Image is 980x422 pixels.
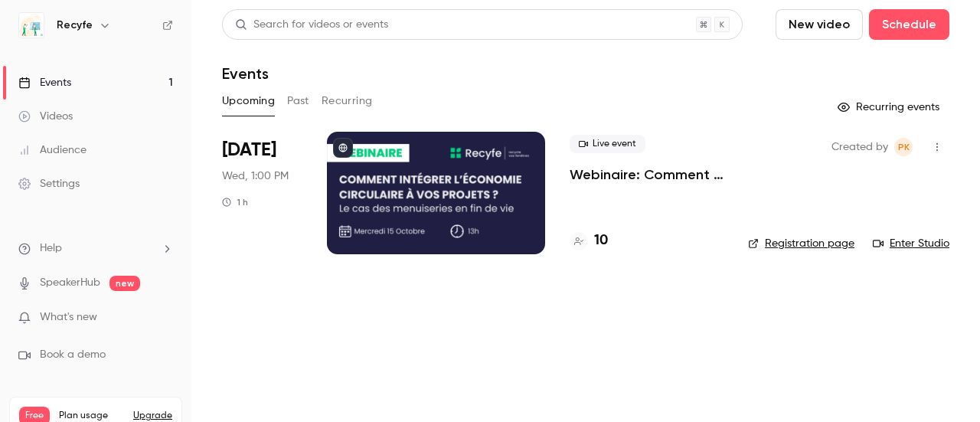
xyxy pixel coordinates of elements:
button: Recurring events [831,95,949,119]
div: 1 h [222,196,248,208]
a: Enter Studio [873,236,949,251]
span: Book a demo [40,347,106,363]
button: Schedule [869,9,949,40]
img: Recyfe [19,13,44,38]
h6: Recyfe [57,18,93,33]
div: Settings [18,176,80,191]
div: Audience [18,142,87,158]
a: SpeakerHub [40,275,100,291]
span: Help [40,240,62,257]
span: Live event [570,135,645,153]
span: Created by [831,138,888,156]
button: Upgrade [133,410,172,422]
span: Wed, 1:00 PM [222,168,289,184]
a: 10 [570,231,608,251]
div: Oct 15 Wed, 1:00 PM (Europe/Paris) [222,132,302,254]
span: Pauline KATCHAVENDA [894,138,913,156]
button: Past [287,89,309,113]
button: New video [776,9,863,40]
button: Upcoming [222,89,275,113]
a: Webinaire: Comment intégrer l'économie circulaire dans vos projets ? [570,165,724,184]
span: What's new [40,309,97,325]
div: Search for videos or events [235,17,388,33]
span: new [109,276,140,291]
button: Recurring [322,89,373,113]
div: Videos [18,109,73,124]
span: PK [898,138,910,156]
a: Registration page [748,236,854,251]
span: [DATE] [222,138,276,162]
span: Plan usage [59,410,124,422]
li: help-dropdown-opener [18,240,173,257]
iframe: Noticeable Trigger [155,311,173,325]
h1: Events [222,64,269,83]
h4: 10 [594,231,608,251]
div: Events [18,75,71,90]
